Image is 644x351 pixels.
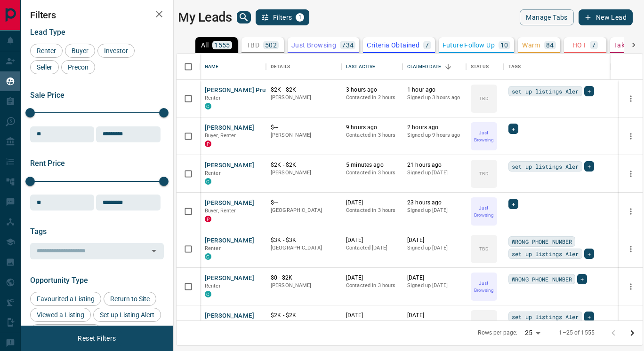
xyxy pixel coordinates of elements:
p: Signed up [DATE] [407,282,461,289]
div: Status [471,54,489,80]
p: Warm [522,42,540,48]
p: [PERSON_NAME] [271,94,337,101]
span: Renter [205,283,221,289]
p: 1555 [214,42,230,48]
span: Seller [33,63,56,71]
p: TBD [479,170,488,177]
p: [DATE] [346,312,398,320]
p: Contacted 17 hours ago [346,320,398,334]
button: New Lead [579,9,633,25]
div: property.ca [205,216,211,222]
span: Renter [205,170,221,176]
div: 25 [521,326,544,340]
p: Signed up [DATE] [407,320,461,327]
span: Tags [30,227,47,236]
div: Return to Site [104,292,156,306]
span: Lead Type [30,28,65,37]
span: WRONG PHONE NUMBER [512,237,572,246]
span: WRONG PHONE NUMBER [512,274,572,284]
button: [PERSON_NAME] [205,312,254,320]
p: $0 - $2K [271,274,337,282]
button: more [624,167,638,181]
div: condos.ca [205,178,211,185]
p: 21 hours ago [407,161,461,169]
div: Last Active [341,54,402,80]
h1: My Leads [178,10,232,25]
div: + [508,124,518,134]
p: Contacted in 3 hours [346,282,398,289]
div: condos.ca [205,253,211,260]
p: $--- [271,199,337,207]
div: Renter [30,44,63,58]
p: Contacted in 3 hours [346,207,398,214]
p: 84 [546,42,554,48]
p: Contacted in 3 hours [346,169,398,177]
button: more [624,92,638,106]
p: 2 hours ago [407,124,461,132]
p: Rows per page: [478,329,517,337]
p: [PERSON_NAME] [271,282,337,289]
span: Sale Price [30,91,64,100]
div: Buyer [65,44,95,58]
div: Claimed Date [402,54,466,80]
button: Sort [442,60,455,73]
button: Reset Filters [72,330,122,346]
p: [PERSON_NAME] [271,132,337,139]
p: $--- [271,124,337,132]
p: Signed up [DATE] [407,244,461,252]
p: Contacted [DATE] [346,244,398,252]
p: $2K - $2K [271,161,337,169]
span: Favourited a Listing [33,295,98,303]
div: Details [266,54,341,80]
button: more [624,204,638,218]
p: 1–25 of 1555 [559,329,595,337]
span: Precon [64,63,92,71]
span: Return to Site [107,295,153,303]
p: Future Follow Up [443,42,495,48]
p: Criteria Obtained [367,42,419,48]
span: Renter [205,245,221,251]
p: [DATE] [407,236,461,244]
div: Precon [61,60,95,74]
span: Viewed a Listing [33,311,88,319]
p: [PERSON_NAME] [271,320,337,327]
p: [GEOGRAPHIC_DATA] [271,207,337,214]
button: [PERSON_NAME] [205,274,254,283]
span: set up listings Aler [512,86,579,96]
button: [PERSON_NAME] [205,161,254,170]
button: more [624,280,638,294]
div: + [584,161,594,172]
span: Buyer, Renter [205,133,236,139]
span: + [512,199,515,209]
button: Open [147,244,161,257]
div: + [577,274,587,284]
span: Investor [101,47,131,55]
div: condos.ca [205,291,211,297]
p: [DATE] [346,274,398,282]
div: Investor [97,44,135,58]
p: 734 [342,42,354,48]
p: $2K - $2K [271,312,337,320]
p: 502 [265,42,277,48]
p: 3 hours ago [346,86,398,94]
p: Just Browsing [472,280,496,294]
p: Just Browsing [291,42,336,48]
button: Go to next page [623,324,642,343]
button: Filters1 [256,9,310,25]
p: $3K - $3K [271,236,337,244]
h2: Filters [30,9,164,21]
span: + [588,312,591,321]
span: Buyer, Renter [205,208,236,214]
p: Signed up [DATE] [407,207,461,214]
div: Name [200,54,266,80]
div: condos.ca [205,103,211,109]
p: TBD [247,42,259,48]
p: TBD [479,245,488,252]
span: Renter [205,95,221,101]
span: set up listings Aler [512,249,579,258]
div: + [584,249,594,259]
div: + [584,312,594,322]
span: Rent Price [30,159,65,168]
p: HOT [572,42,586,48]
span: set up listings Aler [512,312,579,321]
